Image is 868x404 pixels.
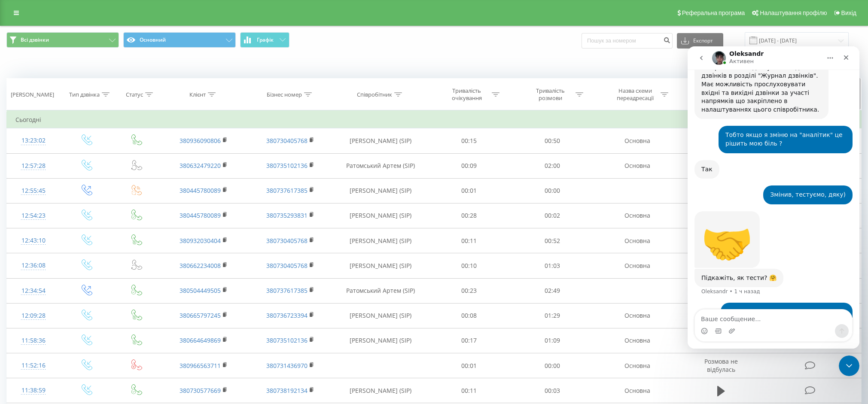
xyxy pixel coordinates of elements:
td: [PERSON_NAME] (SIP) [334,303,427,328]
a: 380731436970 [266,361,308,370]
div: Назва схеми переадресації [612,87,658,102]
span: Налаштування профілю [760,9,827,16]
td: 00:15 [427,128,511,153]
td: [PERSON_NAME] (SIP) [334,203,427,228]
td: Основна [594,203,681,228]
div: 12:57:28 [15,158,52,174]
td: 00:01 [427,178,511,203]
td: [PERSON_NAME] (SIP) [334,378,427,403]
td: 00:52 [511,228,594,253]
a: 380735102136 [266,161,308,170]
td: 00:10 [427,253,511,278]
a: 380730405768 [266,137,308,145]
a: 380632479220 [180,161,221,170]
a: 380737617385 [266,286,308,295]
div: Бізнес номер [267,91,302,98]
a: 380735293831 [266,211,308,219]
td: Основна [594,353,681,378]
td: Основна [594,328,681,353]
td: 02:00 [511,153,594,178]
a: 380730405768 [266,237,308,245]
td: [PERSON_NAME] (SIP) [334,253,427,278]
td: 00:09 [427,153,511,178]
div: Тип дзвінка [69,91,100,98]
td: 00:00 [511,353,594,378]
div: 13:23:02 [15,132,52,149]
button: Експорт [677,33,723,49]
div: Тривалість очікування [444,87,490,102]
a: 380737617385 [266,186,308,194]
span: Вихід [841,9,856,16]
td: 00:11 [427,378,511,403]
td: 00:08 [427,303,511,328]
td: [PERSON_NAME] (SIP) [334,328,427,353]
div: Співробітник [357,91,392,98]
span: Всі дзвінки [21,36,49,43]
td: Ратомський Артем (SIP) [334,153,427,178]
td: Основна [594,378,681,403]
a: 380665797245 [180,311,221,319]
a: 380664649869 [180,336,221,344]
td: 02:49 [511,278,594,303]
span: Розмова не відбулась [704,357,738,373]
div: 11:38:59 [15,382,52,399]
a: 380735102136 [266,336,308,344]
a: 380932030404 [180,237,221,245]
td: 01:29 [511,303,594,328]
div: 11:58:36 [15,332,52,349]
div: Статус [126,91,143,98]
div: [PERSON_NAME] [11,91,54,98]
td: 00:17 [427,328,511,353]
td: 01:09 [511,328,594,353]
a: 380445780089 [180,186,221,194]
td: [PERSON_NAME] (SIP) [334,128,427,153]
a: 380730577669 [180,386,221,395]
a: 380730405768 [266,261,308,270]
td: 00:23 [427,278,511,303]
div: 12:43:10 [15,232,52,249]
a: 380936090806 [180,137,221,145]
a: 380504449505 [180,286,221,295]
a: 380966563711 [180,361,221,370]
td: [PERSON_NAME] (SIP) [334,228,427,253]
a: 380662234008 [180,261,221,270]
td: 01:03 [511,253,594,278]
a: 380445780089 [180,211,221,219]
button: Основний [123,32,236,48]
td: Сьогодні [7,111,862,128]
div: 12:54:23 [15,207,52,224]
input: Пошук за номером [582,33,673,49]
div: 12:34:54 [15,282,52,299]
td: [PERSON_NAME] (SIP) [334,178,427,203]
td: 00:11 [427,228,511,253]
button: Графік [240,32,289,48]
span: Реферальна програма [682,9,745,16]
td: 00:03 [511,378,594,403]
td: 00:00 [511,178,594,203]
iframe: Intercom live chat [839,355,859,376]
td: Основна [594,153,681,178]
a: 380738192134 [266,386,308,395]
